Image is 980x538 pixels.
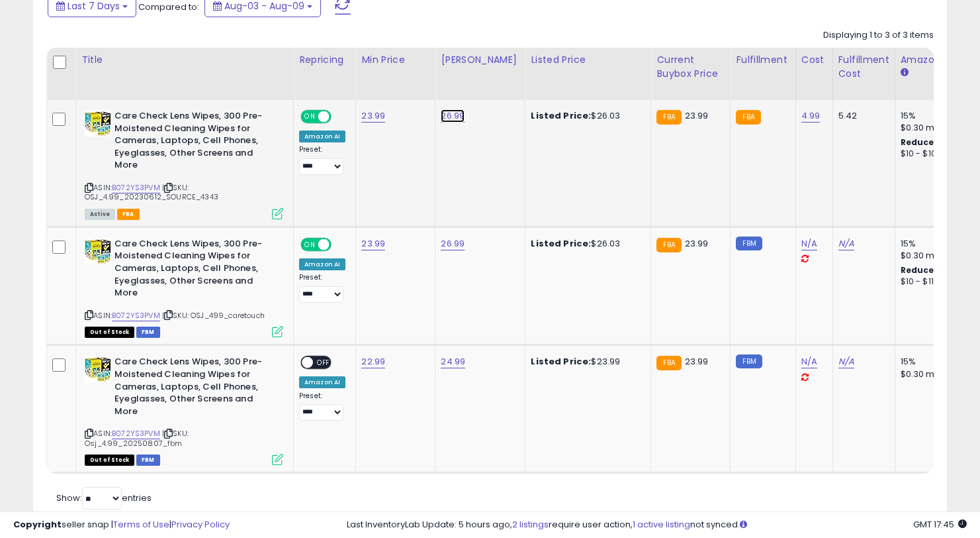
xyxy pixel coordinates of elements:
div: Fulfillment Cost [838,53,889,81]
span: OFF [313,357,334,368]
a: 26.99 [441,237,465,250]
div: Cost [801,53,827,67]
span: 2025-08-17 17:45 GMT [913,518,967,531]
a: 1 active listing [633,518,690,531]
a: B072YS3PVM [112,182,160,193]
a: N/A [838,355,854,368]
a: N/A [801,355,817,368]
small: FBM [736,237,762,250]
div: Preset: [299,392,345,421]
span: ON [302,239,318,250]
strong: Copyright [13,518,62,531]
span: Compared to: [138,1,199,13]
span: | SKU: OSJ_4.99_20230612_SOURCE_4343 [85,182,218,202]
span: FBM [136,455,160,466]
span: 23.99 [685,109,709,122]
a: 4.99 [801,109,821,123]
small: FBA [736,110,760,125]
b: Listed Price: [531,109,591,122]
div: $26.03 [531,110,641,122]
small: FBA [656,356,681,370]
div: 5.42 [838,110,885,122]
a: Privacy Policy [171,518,230,531]
div: Amazon AI [299,376,345,388]
a: Terms of Use [113,518,169,531]
a: 26.99 [441,109,465,123]
div: Min Price [361,53,429,67]
b: Care Check Lens Wipes, 300 Pre-Moistened Cleaning Wipes for Cameras, Laptops, Cell Phones, Eyegla... [114,356,275,421]
div: [PERSON_NAME] [441,53,519,67]
div: Last InventoryLab Update: 5 hours ago, require user action, not synced. [347,519,967,531]
a: N/A [838,237,854,250]
b: Listed Price: [531,355,591,368]
a: B072YS3PVM [112,310,160,321]
a: 23.99 [361,237,385,250]
span: ON [302,111,318,123]
span: FBM [136,327,160,338]
small: FBM [736,354,762,368]
a: 2 listings [512,518,549,531]
img: 51xLagepEYL._SL40_.jpg [85,238,111,264]
div: Current Buybox Price [656,53,725,81]
span: OFF [330,239,351,250]
a: 22.99 [361,355,385,368]
div: Fulfillment [736,53,789,67]
b: Care Check Lens Wipes, 300 Pre-Moistened Cleaning Wipes for Cameras, Laptops, Cell Phones, Eyegla... [114,110,275,175]
div: $23.99 [531,356,641,368]
div: ASIN: [85,110,283,218]
b: Listed Price: [531,237,591,250]
a: B072YS3PVM [112,428,160,439]
span: All listings currently available for purchase on Amazon [85,209,115,220]
div: Listed Price [531,53,645,67]
a: N/A [801,237,817,250]
span: OFF [330,111,351,123]
div: ASIN: [85,356,283,464]
span: | SKU: Osj_4.99_20250807_fbm [85,428,189,448]
a: 24.99 [441,355,465,368]
img: 51xLagepEYL._SL40_.jpg [85,356,111,382]
span: Show: entries [56,492,152,504]
a: 23.99 [361,109,385,123]
span: All listings that are currently out of stock and unavailable for purchase on Amazon [85,455,134,466]
span: FBA [117,209,140,220]
div: Repricing [299,53,350,67]
div: Preset: [299,273,345,303]
div: Displaying 1 to 3 of 3 items [823,29,934,42]
div: $26.03 [531,238,641,250]
div: Amazon AI [299,131,345,142]
div: seller snap | | [13,519,230,531]
div: Title [81,53,288,67]
span: 23.99 [685,355,709,368]
div: Amazon AI [299,258,345,270]
small: FBA [656,238,681,252]
span: All listings that are currently out of stock and unavailable for purchase on Amazon [85,327,134,338]
b: Care Check Lens Wipes, 300 Pre-Moistened Cleaning Wipes for Cameras, Laptops, Cell Phones, Eyegla... [114,238,275,303]
small: Amazon Fees. [901,67,909,79]
span: 23.99 [685,237,709,250]
small: FBA [656,110,681,125]
img: 51xLagepEYL._SL40_.jpg [85,110,111,136]
div: ASIN: [85,238,283,336]
span: | SKU: OSJ_499_caretouch [162,310,265,321]
div: Preset: [299,145,345,175]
